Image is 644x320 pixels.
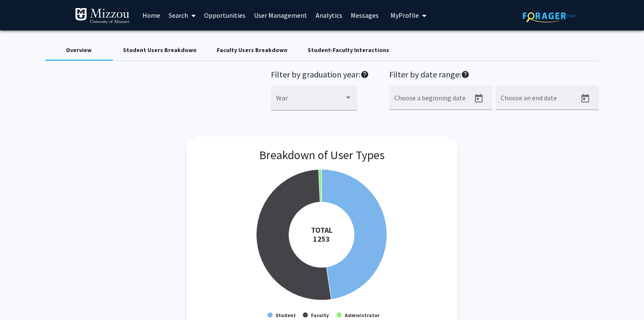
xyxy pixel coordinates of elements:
[311,0,347,30] a: Analytics
[138,0,164,30] a: Home
[311,225,333,244] tspan: TOTAL 1253
[308,46,389,55] div: Student-Faculty Interactions
[389,69,599,82] h2: Filter by date range:
[123,46,196,55] div: Student Users Breakdown
[75,8,130,25] img: University of Missouri Logo
[164,0,200,30] a: Search
[259,148,385,163] h3: Breakdown of User Types
[360,69,369,80] mat-icon: help
[66,46,92,55] div: Overview
[200,0,250,30] a: Opportunities
[271,69,369,82] h2: Filter by graduation year:
[523,9,576,22] img: ForagerOne Logo
[276,312,296,318] text: Student
[6,282,36,314] iframe: Chat
[461,69,469,80] mat-icon: help
[347,0,383,30] a: Messages
[344,312,380,318] text: Administrator
[311,312,329,318] text: Faculty
[470,90,487,107] button: Open calendar
[217,46,287,55] div: Faculty Users Breakdown
[390,11,419,19] span: My Profile
[250,0,311,30] a: User Management
[577,90,594,107] button: Open calendar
